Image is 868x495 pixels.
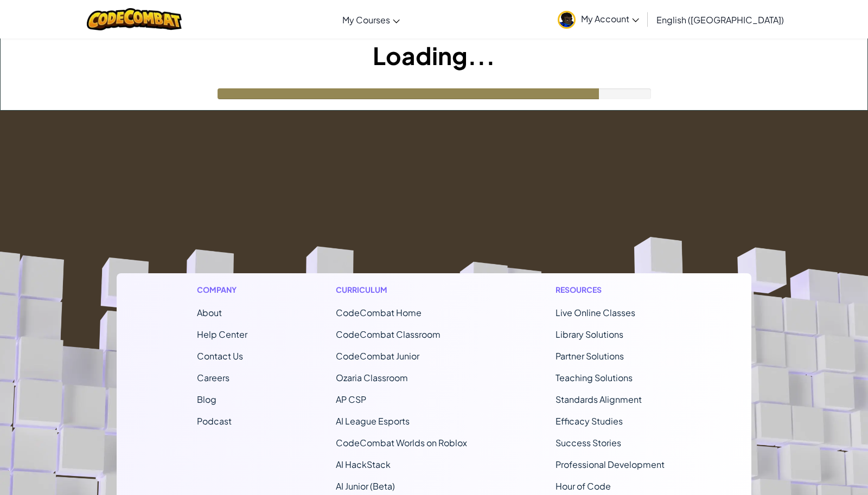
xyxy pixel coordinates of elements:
a: English ([GEOGRAPHIC_DATA]) [651,5,789,34]
a: AI League Esports [336,415,410,427]
a: Library Solutions [556,329,623,340]
a: My Courses [337,5,405,34]
a: Ozaria Classroom [336,372,408,383]
a: Standards Alignment [556,394,642,405]
span: Contact Us [197,350,243,362]
a: Hour of Code [556,480,611,492]
a: Efficacy Studies [556,415,623,427]
h1: Resources [556,284,671,295]
a: Help Center [197,329,247,340]
a: About [197,307,222,318]
h1: Loading... [1,38,867,72]
a: Success Stories [556,437,621,448]
a: Live Online Classes [556,307,635,318]
a: Professional Development [556,459,665,470]
img: avatar [558,11,576,29]
a: Podcast [197,415,232,427]
span: English ([GEOGRAPHIC_DATA]) [656,14,784,25]
h1: Curriculum [336,284,467,295]
a: CodeCombat Classroom [336,329,441,340]
h1: Company [197,284,247,295]
span: My Account [581,13,639,24]
span: CodeCombat Home [336,307,422,318]
a: CodeCombat Junior [336,350,419,362]
a: Teaching Solutions [556,372,633,383]
a: Partner Solutions [556,350,624,362]
a: CodeCombat Worlds on Roblox [336,437,467,448]
span: My Courses [342,14,390,25]
a: My Account [552,2,644,36]
a: Blog [197,394,216,405]
a: AP CSP [336,394,366,405]
a: Careers [197,372,229,383]
a: AI HackStack [336,459,391,470]
img: CodeCombat logo [87,8,182,30]
a: AI Junior (Beta) [336,480,395,492]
